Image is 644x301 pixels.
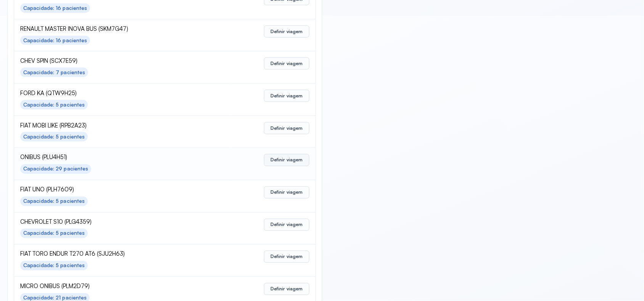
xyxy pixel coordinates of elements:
[20,219,224,226] span: CHEVROLET S10 (PLG4359)
[264,251,309,263] button: Definir viagem
[23,230,85,237] div: Capacidade: 5 pacientes
[23,134,85,140] div: Capacidade: 5 pacientes
[20,283,224,290] span: MICRO ONIBUS (PLM2D79)
[264,122,309,134] button: Definir viagem
[264,283,309,295] button: Definir viagem
[20,186,224,194] span: FIAT UNO (PLH7609)
[20,251,224,258] span: FIAT TORO ENDUR T270 AT6 (SJU2H63)
[264,219,309,231] button: Definir viagem
[23,69,85,76] div: Capacidade: 7 pacientes
[264,25,309,38] button: Definir viagem
[23,166,88,172] div: Capacidade: 29 pacientes
[23,37,87,44] div: Capacidade: 16 pacientes
[20,122,224,129] span: FIAT MOBI LIKE (RPB2A23)
[264,57,309,70] button: Definir viagem
[20,154,224,161] span: ONIBUS (PLU4H51)
[23,102,85,108] div: Capacidade: 5 pacientes
[23,263,85,269] div: Capacidade: 5 pacientes
[264,154,309,166] button: Definir viagem
[264,186,309,199] button: Definir viagem
[20,57,224,65] span: CHEV SPIN (SCX7E59)
[23,5,87,11] div: Capacidade: 16 pacientes
[20,90,224,97] span: FORD KA (QTW9H25)
[20,25,224,33] span: RENAULT MASTER INOVA BUS (SKM7G47)
[23,198,85,205] div: Capacidade: 5 pacientes
[264,90,309,102] button: Definir viagem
